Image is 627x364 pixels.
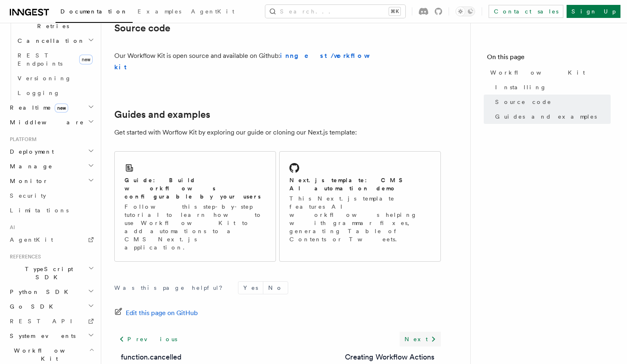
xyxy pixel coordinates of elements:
[7,159,96,174] button: Manage
[7,148,54,156] span: Deployment
[7,314,96,329] a: REST API
[138,8,181,15] span: Examples
[7,332,76,340] span: System events
[492,95,611,109] a: Source code
[7,346,89,363] span: Workflow Kit
[56,2,133,23] a: Documentation
[7,285,96,299] button: Python SDK
[400,332,441,346] a: Next
[7,188,96,203] a: Security
[487,65,611,80] a: Workflow Kit
[121,351,182,363] a: function.cancelled
[10,192,46,199] span: Security
[489,5,563,18] a: Contact sales
[289,194,431,243] p: This Next.js template features AI workflows helping with grammar fixes, generating Table of Conte...
[10,236,53,243] span: AgentKit
[191,8,234,15] span: AgentKit
[7,302,58,311] span: Go SDK
[114,22,170,34] a: Source code
[114,284,228,292] p: Was this page helpful?
[14,33,96,48] button: Cancellation
[14,86,96,100] a: Logging
[114,109,210,120] a: Guides and examples
[492,80,611,95] a: Installing
[126,307,198,319] span: Edit this page on GitHub
[14,37,85,45] span: Cancellation
[7,203,96,218] a: Limitations
[289,176,431,192] h2: Next.js template: CMS AI automation demo
[7,262,96,285] button: TypeScript SDK
[114,307,198,319] a: Edit this page on GitHub
[18,75,71,82] span: Versioning
[7,144,96,159] button: Deployment
[10,207,69,214] span: Limitations
[495,113,597,121] span: Guides and examples
[7,118,84,126] span: Middleware
[492,109,611,124] a: Guides and examples
[10,318,79,324] span: REST API
[490,68,585,77] span: Workflow Kit
[345,351,434,363] a: Creating Workflow Actions
[7,115,96,130] button: Middleware
[186,2,239,22] a: AgentKit
[380,57,441,66] iframe: GitHub
[263,282,288,294] button: No
[125,176,266,201] h2: Guide: Build workflows configurable by your users
[7,299,96,314] button: Go SDK
[60,8,128,15] span: Documentation
[18,52,62,67] span: REST Endpoints
[265,5,405,18] button: Search...⌘K
[14,48,96,71] a: REST Endpointsnew
[7,254,41,260] span: References
[7,265,88,281] span: TypeScript SDK
[18,90,60,96] span: Logging
[7,177,48,185] span: Monitor
[7,100,96,115] button: Realtimenew
[114,332,182,346] a: Previous
[133,2,186,22] a: Examples
[279,151,441,262] a: Next.js template: CMS AI automation demoThis Next.js template features AI workflows helping with ...
[7,136,37,143] span: Platform
[14,71,96,86] a: Versioning
[114,127,441,138] p: Get started with Worflow Kit by exploring our guide or cloning our Next.js template:
[389,7,400,15] kbd: ⌘K
[7,329,96,343] button: System events
[567,5,620,18] a: Sign Up
[7,288,73,296] span: Python SDK
[495,83,547,91] span: Installing
[7,174,96,188] button: Monitor
[55,104,68,113] span: new
[125,203,266,251] p: Follow this step-by-step tutorial to learn how to use Workflow Kit to add automations to a CMS Ne...
[487,52,611,65] h4: On this page
[238,282,263,294] button: Yes
[7,224,15,231] span: AI
[114,151,276,262] a: Guide: Build workflows configurable by your usersFollow this step-by-step tutorial to learn how t...
[495,98,551,106] span: Source code
[7,104,68,112] span: Realtime
[456,7,475,16] button: Toggle dark mode
[7,232,96,247] a: AgentKit
[7,162,53,170] span: Manage
[114,50,376,73] p: Our Workflow Kit is open source and available on Github:
[79,55,93,64] span: new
